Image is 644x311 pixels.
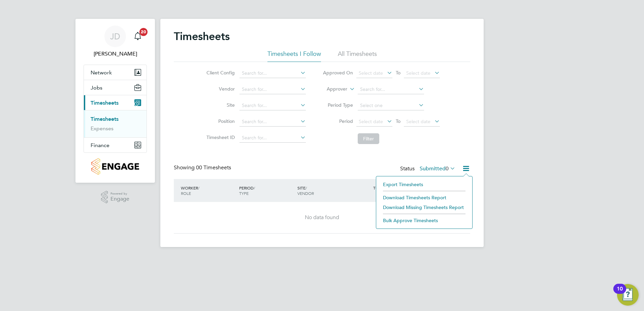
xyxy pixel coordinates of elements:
[196,164,231,171] span: 00 Timesheets
[174,164,232,171] div: Showing
[110,32,120,41] span: JD
[380,180,469,189] li: Export Timesheets
[179,182,237,199] div: WORKER
[297,191,314,196] span: VENDOR
[380,216,469,225] li: Bulk Approve Timesheets
[204,86,235,92] label: Vendor
[204,70,235,76] label: Client Config
[139,28,148,36] span: 20
[267,50,321,62] li: Timesheets I Follow
[91,84,102,91] span: Jobs
[323,118,353,124] label: Period
[84,65,147,80] button: Network
[181,214,463,221] div: No data found
[84,138,147,152] button: Finance
[84,158,147,175] a: Go to home page
[358,101,424,110] input: Select one
[617,284,639,306] button: Open Resource Center, 10 new notifications
[204,134,235,140] label: Timesheet ID
[239,117,306,127] input: Search for...
[110,196,129,202] span: Engage
[131,26,144,47] a: 20
[406,70,430,76] span: Select date
[394,68,402,77] span: To
[296,182,354,199] div: SITE
[84,95,147,110] button: Timesheets
[317,86,347,93] label: Approver
[91,125,114,132] a: Expenses
[394,117,402,126] span: To
[239,85,306,94] input: Search for...
[204,118,235,124] label: Position
[91,116,119,122] a: Timesheets
[254,185,255,191] span: /
[239,69,306,78] input: Search for...
[446,165,449,172] span: 0
[204,102,235,108] label: Site
[420,165,455,172] label: Submitted
[323,102,353,108] label: Period Type
[239,191,249,196] span: TYPE
[84,110,147,137] div: Timesheets
[239,133,306,143] input: Search for...
[359,118,383,125] span: Select date
[239,101,306,110] input: Search for...
[358,85,424,94] input: Search for...
[91,69,112,76] span: Network
[237,182,296,199] div: PERIOD
[101,191,130,204] a: Powered byEngage
[110,191,129,197] span: Powered by
[406,118,430,125] span: Select date
[400,164,457,174] div: Status
[174,30,230,43] h2: Timesheets
[338,50,377,62] li: All Timesheets
[91,158,139,175] img: countryside-properties-logo-retina.png
[75,19,155,183] nav: Main navigation
[617,289,623,298] div: 10
[91,142,109,148] span: Finance
[84,80,147,95] button: Jobs
[323,70,353,76] label: Approved On
[358,133,379,144] button: Filter
[181,191,191,196] span: ROLE
[84,50,147,58] span: James Davies
[380,193,469,202] li: Download Timesheets Report
[91,100,119,106] span: Timesheets
[84,26,147,58] a: JD[PERSON_NAME]
[380,203,469,212] li: Download Missing Timesheets Report
[373,185,385,191] span: TOTAL
[359,70,383,76] span: Select date
[198,185,199,191] span: /
[305,185,307,191] span: /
